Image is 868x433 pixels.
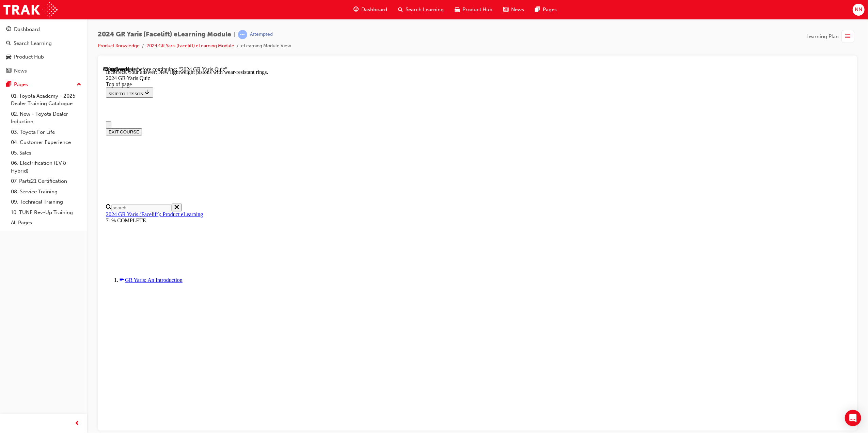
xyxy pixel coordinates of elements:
button: SKIP TO LESSON [3,21,50,31]
a: Dashboard [3,23,84,36]
div: News [14,67,27,75]
a: 08. Service Training [8,187,84,197]
span: search-icon [398,5,403,14]
a: pages-iconPages [530,3,562,17]
a: guage-iconDashboard [348,3,393,17]
button: Pages [3,78,84,91]
button: NN [853,4,865,16]
span: pages-icon [535,5,540,14]
span: | [234,31,235,38]
span: news-icon [503,5,508,14]
a: 07. Parts21 Certification [8,176,84,187]
a: 2024 GR Yaris (Facelift): Product eLearning [3,145,100,151]
div: 71% COMPLETE [3,151,746,157]
span: news-icon [6,68,11,74]
div: Search Learning [14,39,52,47]
span: Search Learning [406,6,444,14]
a: news-iconNews [498,3,530,17]
span: learningRecordVerb_ATTEMPT-icon [238,30,247,39]
a: News [3,65,84,77]
span: up-icon [77,80,81,89]
div: Incorrect. Your answer: New lightweight pistons with wear-resistant rings. [3,3,746,9]
li: eLearning Module View [241,42,291,50]
input: Search [8,138,68,145]
div: Top of page [3,15,746,21]
a: 10. TUNE Rev-Up Training [8,207,84,218]
a: 04. Customer Experience [8,137,84,148]
a: 06. Electrification (EV & Hybrid) [8,158,84,176]
span: Pages [543,6,557,14]
span: News [511,6,524,14]
div: Pages [14,81,28,89]
a: Product Knowledge [98,43,140,49]
a: 03. Toyota For Life [8,127,84,138]
div: Dashboard [14,26,40,33]
button: Close search menu [68,137,79,145]
div: Product Hub [14,53,44,61]
button: DashboardSearch LearningProduct HubNews [3,22,84,78]
button: Learning Plan [806,30,857,43]
span: car-icon [455,5,460,14]
div: 2024 GR Yaris Quiz [3,9,746,15]
span: Product Hub [462,6,492,14]
a: 02. New - Toyota Dealer Induction [8,109,84,127]
button: Close navigation menu [3,55,8,62]
span: prev-icon [75,419,80,428]
span: search-icon [6,41,11,47]
img: Trak [3,2,58,17]
span: list-icon [846,32,851,41]
button: EXIT COURSE [3,62,39,69]
span: pages-icon [6,82,11,88]
a: All Pages [8,218,84,228]
span: Dashboard [361,6,387,14]
a: 05. Sales [8,148,84,158]
span: NN [855,6,862,14]
span: guage-icon [6,27,11,33]
a: 2024 GR Yaris (Facelift) eLearning Module [146,43,234,49]
a: 09. Technical Training [8,197,84,207]
span: car-icon [6,54,11,60]
a: Search Learning [3,37,84,50]
div: Open Intercom Messenger [845,410,861,426]
span: Learning Plan [806,33,839,41]
a: car-iconProduct Hub [449,3,498,17]
span: guage-icon [353,5,359,14]
span: 2024 GR Yaris (Facelift) eLearning Module [98,31,231,38]
a: search-iconSearch Learning [393,3,449,17]
a: Product Hub [3,51,84,63]
a: 01. Toyota Academy - 2025 Dealer Training Catalogue [8,91,84,109]
span: SKIP TO LESSON [5,25,47,30]
div: Attempted [250,31,273,38]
